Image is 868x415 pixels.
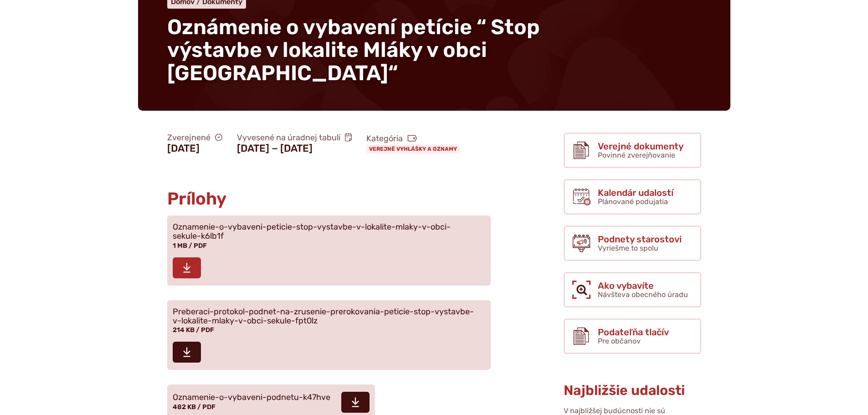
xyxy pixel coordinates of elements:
[167,215,491,285] a: Oznamenie-o-vybaveni-peticie-stop-vystavbe-v-lokalite-mlaky-v-obci-sekule-k6lb1f 1 MB / PDF
[564,133,701,168] a: Verejné dokumenty Povinné zverejňovanie
[598,244,658,252] span: Vyriešme to spolu
[598,188,673,198] span: Kalendár udalostí
[598,337,641,345] span: Pre občanov
[167,300,491,370] a: Preberaci-protokol-podnet-na-zrusenie-prerokovania-peticie-stop-vystavbe-v-lokalite-mlaky-v-obci-...
[598,327,669,337] span: Podateľňa tlačív
[167,133,222,143] span: Zverejnené
[173,307,474,326] span: Preberaci-protokol-podnet-na-zrusenie-prerokovania-peticie-stop-vystavbe-v-lokalite-mlaky-v-obci-...
[598,281,688,291] span: Ako vybavíte
[366,133,463,144] span: Kategória
[598,197,668,206] span: Plánované podujatia
[167,15,540,86] span: Oznámenie o vybavení petície “ Stop výstavbe v lokalite Mláky v obci [GEOGRAPHIC_DATA]“
[237,133,352,143] span: Vyvesené na úradnej tabuli
[564,383,701,398] h3: Najbližšie udalosti
[173,403,216,411] span: 482 KB / PDF
[564,318,701,354] a: Podateľňa tlačív Pre občanov
[598,234,682,244] span: Podnety starostovi
[173,223,474,241] span: Oznamenie-o-vybaveni-peticie-stop-vystavbe-v-lokalite-mlaky-v-obci-sekule-k6lb1f
[173,326,214,334] span: 214 KB / PDF
[167,143,222,154] figcaption: [DATE]
[564,225,701,261] a: Podnety starostovi Vyriešme to spolu
[173,393,330,402] span: Oznamenie-o-vybaveni-podnetu-k47hve
[173,242,207,250] span: 1 MB / PDF
[598,141,683,151] span: Verejné dokumenty
[237,143,352,154] figcaption: [DATE] − [DATE]
[366,144,460,154] a: Verejné vyhlášky a oznamy
[598,151,675,159] span: Povinné zverejňovanie
[598,290,688,299] span: Návšteva obecného úradu
[564,179,701,215] a: Kalendár udalostí Plánované podujatia
[167,190,491,209] h2: Prílohy
[564,272,701,307] a: Ako vybavíte Návšteva obecného úradu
